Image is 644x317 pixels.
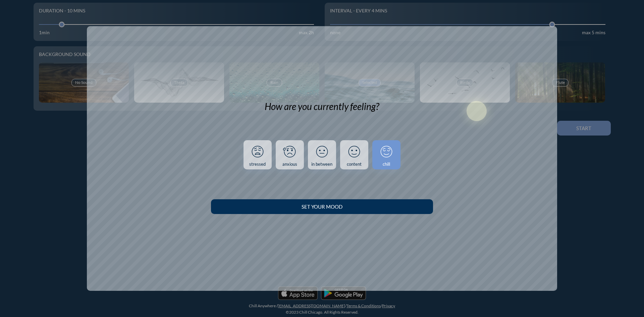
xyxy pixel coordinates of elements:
div: chill [383,162,390,167]
div: anxious [282,162,297,167]
div: Set your Mood [223,204,421,210]
div: content [347,162,362,167]
button: Set your Mood [211,199,433,214]
div: in between [311,162,332,167]
a: anxious [276,140,304,170]
a: chill [372,140,400,170]
a: content [340,140,368,170]
div: stressed [249,162,266,167]
div: How are you currently feeling? [265,101,379,112]
a: stressed [244,140,272,170]
a: in between [308,140,336,170]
